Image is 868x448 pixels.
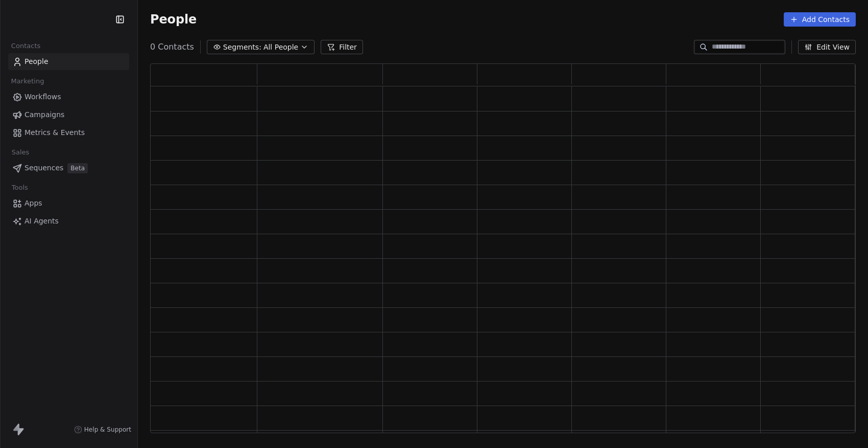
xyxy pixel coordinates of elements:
[25,56,49,67] span: People
[150,41,194,53] span: 0 Contacts
[25,109,64,120] span: Campaigns
[784,12,856,27] button: Add Contacts
[8,124,129,141] a: Metrics & Events
[8,53,129,70] a: People
[7,180,32,195] span: Tools
[25,163,63,173] span: Sequences
[263,42,298,53] span: All People
[67,163,88,173] span: Beta
[7,74,49,89] span: Marketing
[84,425,131,434] span: Help & Support
[150,12,197,27] span: People
[74,425,131,434] a: Help & Support
[8,195,129,212] a: Apps
[25,216,59,227] span: AI Agents
[321,40,363,54] button: Filter
[25,127,85,138] span: Metrics & Events
[8,88,129,105] a: Workflows
[25,198,42,209] span: Apps
[25,92,61,102] span: Workflows
[8,160,129,176] a: SequencesBeta
[7,38,45,54] span: Contacts
[7,145,34,160] span: Sales
[798,40,856,54] button: Edit View
[8,106,129,123] a: Campaigns
[223,42,261,53] span: Segments:
[8,213,129,230] a: AI Agents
